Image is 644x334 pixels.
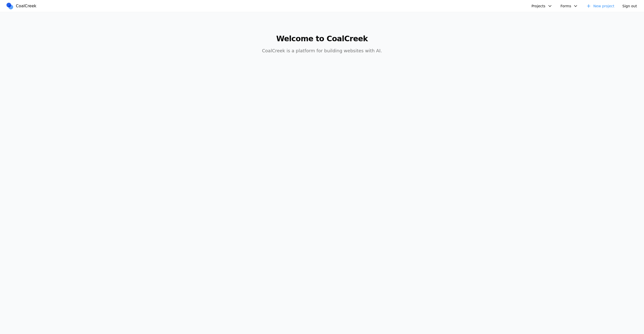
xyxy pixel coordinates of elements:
p: CoalCreek is a platform for building websites with AI. [225,47,419,54]
button: Projects [529,2,555,10]
button: Sign out [619,2,640,10]
button: Forms [557,2,581,10]
a: CoalCreek [6,2,38,10]
span: CoalCreek [16,3,36,9]
h1: Welcome to CoalCreek [225,34,419,43]
a: New project [583,2,617,10]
